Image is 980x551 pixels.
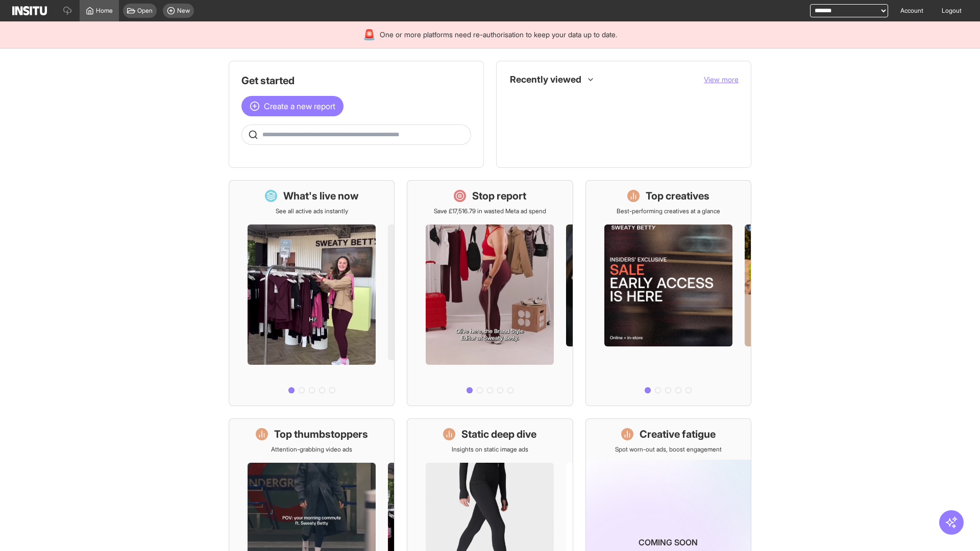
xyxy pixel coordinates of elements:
[617,207,720,215] p: Best-performing creatives at a glance
[363,28,376,42] div: 🚨
[407,180,573,406] a: Stop reportSave £17,516.79 in wasted Meta ad spend
[276,207,348,215] p: See all active ads instantly
[177,7,190,15] span: New
[241,73,471,88] h1: Get started
[12,6,47,15] img: Logo
[241,96,344,116] button: Create a new report
[229,180,395,406] a: What's live nowSee all active ads instantly
[434,207,546,215] p: Save £17,516.79 in wasted Meta ad spend
[472,189,526,203] h1: Stop report
[96,7,113,15] span: Home
[585,180,751,406] a: Top creativesBest-performing creatives at a glance
[271,445,352,454] p: Attention-grabbing video ads
[452,445,528,454] p: Insights on static image ads
[646,189,709,203] h1: Top creatives
[704,74,739,85] button: View more
[380,30,617,40] span: One or more platforms need re-authorisation to keep your data up to date.
[461,427,536,441] h1: Static deep dive
[704,75,739,84] span: View more
[264,100,335,112] span: Create a new report
[274,427,368,441] h1: Top thumbstoppers
[283,189,359,203] h1: What's live now
[137,7,153,15] span: Open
